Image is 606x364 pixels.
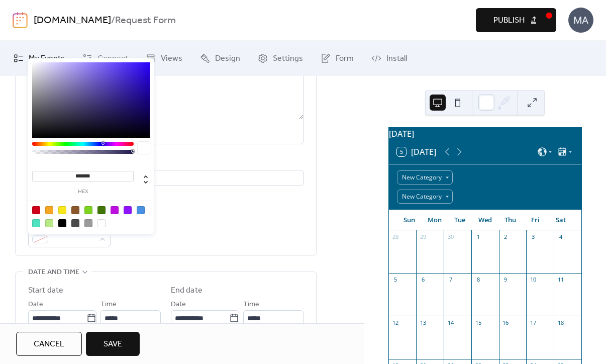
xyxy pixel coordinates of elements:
[386,53,407,65] span: Install
[548,210,573,230] div: Sat
[476,8,556,32] button: Publish
[16,332,82,356] button: Cancel
[389,128,581,140] div: [DATE]
[393,145,440,159] button: 5[DATE]
[392,276,399,284] div: 5
[557,233,564,241] div: 4
[29,53,65,65] span: My Events
[86,332,140,356] button: Save
[472,210,497,230] div: Wed
[497,210,523,230] div: Thu
[111,206,119,214] div: #BD10E0
[100,299,117,311] span: Time
[45,206,53,214] div: #F5A623
[336,53,354,65] span: Form
[447,210,472,230] div: Tue
[364,45,415,72] a: Install
[32,206,40,214] div: #D0021B
[104,338,122,350] span: Save
[32,189,134,195] label: hex
[392,319,399,326] div: 12
[447,319,454,326] div: 14
[34,11,111,30] a: [DOMAIN_NAME]
[447,276,454,284] div: 7
[28,299,43,311] span: Date
[71,206,79,214] div: #8B572A
[568,8,593,33] div: MA
[392,233,399,241] div: 28
[502,319,510,326] div: 16
[97,206,106,214] div: #417505
[28,285,63,297] div: Start date
[28,156,301,168] div: Location
[97,53,128,65] span: Connect
[84,219,92,227] div: #9B9B9B
[71,219,79,227] div: #4A4A4A
[171,299,186,311] span: Date
[419,233,427,241] div: 29
[419,276,427,284] div: 6
[273,53,303,65] span: Settings
[523,210,548,230] div: Fri
[75,45,136,72] a: Connect
[13,12,28,28] img: logo
[58,206,66,214] div: #F8E71C
[313,45,361,72] a: Form
[502,276,510,284] div: 9
[45,219,53,227] div: #B8E986
[447,233,454,241] div: 30
[557,319,564,326] div: 18
[557,276,564,284] div: 11
[529,276,537,284] div: 10
[6,45,72,72] a: My Events
[192,45,248,72] a: Design
[397,210,422,230] div: Sun
[493,15,525,27] span: Publish
[138,45,190,72] a: Views
[58,219,66,227] div: #000000
[28,266,79,279] span: Date and time
[250,45,311,72] a: Settings
[474,276,482,284] div: 8
[84,206,92,214] div: #7ED321
[502,233,510,241] div: 2
[115,11,176,30] b: Request Form
[97,219,106,227] div: #FFFFFF
[111,11,115,30] b: /
[34,338,64,350] span: Cancel
[171,285,203,297] div: End date
[529,319,537,326] div: 17
[137,206,145,214] div: #4A90E2
[422,210,447,230] div: Mon
[419,319,427,326] div: 13
[243,299,259,311] span: Time
[529,233,537,241] div: 3
[32,219,40,227] div: #50E3C2
[474,319,482,326] div: 15
[215,53,240,65] span: Design
[474,233,482,241] div: 1
[161,53,182,65] span: Views
[124,206,132,214] div: #9013FE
